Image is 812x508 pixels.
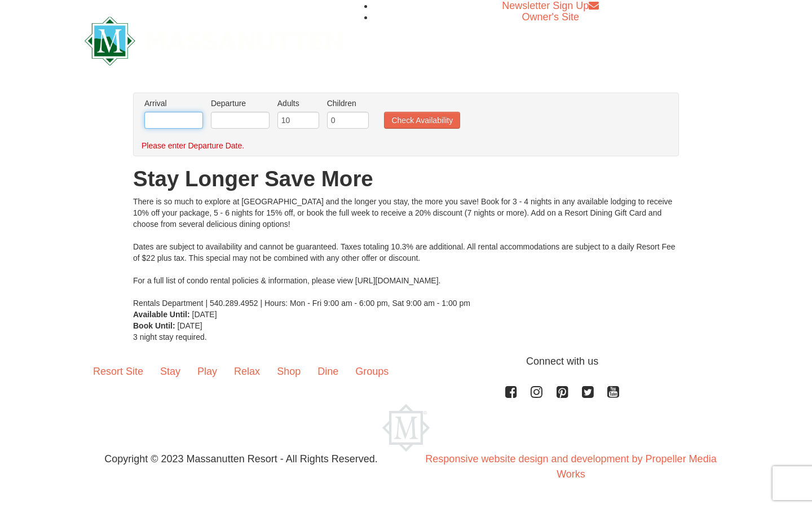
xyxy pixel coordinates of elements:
[347,354,397,389] a: Groups
[144,98,203,109] label: Arrival
[522,11,579,23] a: Owner's Site
[382,404,430,452] img: Massanutten Resort Logo
[277,98,319,109] label: Adults
[192,310,217,319] span: [DATE]
[76,452,406,467] p: Copyright © 2023 Massanutten Resort - All Rights Reserved.
[85,26,343,52] a: Massanutten Resort
[178,321,202,330] span: [DATE]
[133,168,679,190] h1: Stay Longer Save More
[152,354,189,389] a: Stay
[211,98,270,109] label: Departure
[425,453,716,480] a: Responsive website design and development by Propeller Media Works
[85,354,152,389] a: Resort Site
[133,321,175,330] strong: Book Until:
[268,354,309,389] a: Shop
[384,112,460,129] button: Check Availability
[85,354,727,369] p: Connect with us
[85,16,343,65] img: Massanutten Resort Logo
[133,196,679,309] div: There is so much to explore at [GEOGRAPHIC_DATA] and the longer you stay, the more you save! Book...
[142,140,659,151] div: Please enter Departure Date.
[226,354,268,389] a: Relax
[133,332,207,341] span: 3 night stay required.
[327,98,369,109] label: Children
[309,354,347,389] a: Dine
[133,310,190,319] strong: Available Until:
[189,354,226,389] a: Play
